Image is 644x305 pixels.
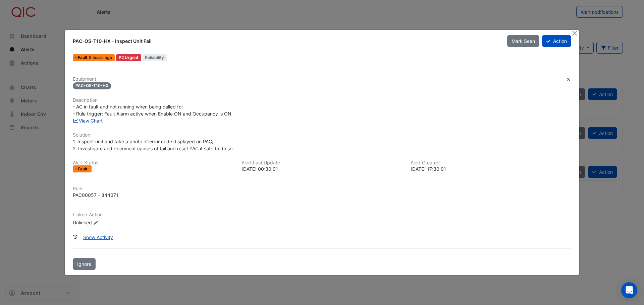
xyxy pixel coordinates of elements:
h6: Alert Status [73,160,233,166]
span: - AC in fault and not running when being called for - Rule trigger: Fault Alarm active when Enabl... [73,104,231,117]
h6: Description [73,97,571,103]
h6: Alert Created [411,160,571,166]
fa-icon: Edit Linked Action [93,220,98,225]
h6: Equipment [73,76,571,82]
div: Open Intercom Messenger [621,282,637,298]
div: Unlinked [73,219,153,226]
button: Ignore [73,258,96,270]
a: View Chart [73,118,103,124]
span: Mark Seen [512,38,535,44]
button: Action [542,35,571,47]
button: Close [571,30,578,37]
div: [DATE] 00:30:01 [241,165,402,172]
span: 1. Inspect unit and take a photo of error code displayed on PAC; 2. Investigate and document caus... [73,139,232,151]
h6: Solution [73,132,571,138]
div: P2 Urgent [116,54,141,61]
button: Show Activity [79,231,117,243]
span: Fault [78,56,89,60]
h6: Rule [73,186,571,192]
h6: Linked Action [73,212,571,218]
span: Reliability [143,54,167,61]
span: Fault [78,167,89,171]
div: PAC00057 - 844071 [73,192,118,199]
div: PAC-OS-T10-HX - Inspect Unit Fail [73,38,499,45]
h6: Alert Last Update [241,160,402,166]
div: [DATE] 17:30:01 [411,165,571,172]
span: PAC-OS-T10-HX [73,82,111,89]
button: Mark Seen [507,35,539,47]
span: Ignore [77,261,91,267]
span: Wed 10-Sep-2025 00:30 AEST [89,55,112,60]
